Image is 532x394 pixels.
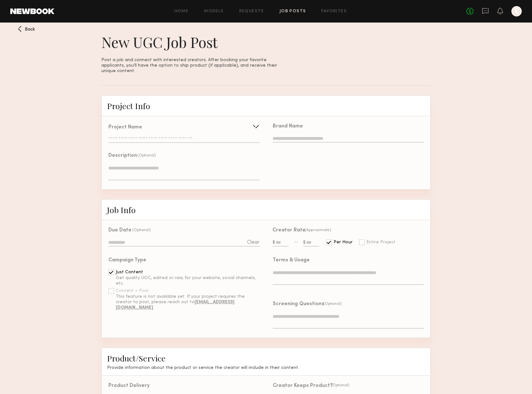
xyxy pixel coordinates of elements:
h3: Provide information about the product or service the creator will include in their content. [107,365,425,371]
a: Favorites [321,9,347,14]
a: Models [204,9,224,14]
div: Terms & Usage [273,258,310,263]
div: (Optional) [132,228,151,232]
div: Due Date [108,228,132,233]
b: [EMAIL_ADDRESS][DOMAIN_NAME] [116,300,234,310]
div: This feature is not available yet. If your project requires the creator to post, please reach out... [116,294,260,310]
div: Get quality UGC, edited or raw, for your website, social channels, etc. [116,276,260,286]
div: Project Name [108,125,142,130]
div: Screening Questions [273,302,324,307]
div: Creator Rate [272,228,306,233]
span: Project Info [107,100,150,111]
div: Creator Keeps Product? [273,383,333,389]
div: (Optional) [323,302,342,306]
h1: New UGC Job Post [101,32,279,52]
div: Product Delivery [108,383,150,389]
img: website_grey.svg [10,17,15,22]
a: Requests [239,9,264,14]
div: Content + Post [116,289,149,293]
a: E [511,6,522,16]
div: Keywords by Traffic [71,38,108,42]
div: Clear [247,240,260,245]
div: (Approximate) [305,228,331,232]
p: Post a job and connect with interested creators. After booking your favorite applicants, you’ll h... [101,57,279,74]
div: Description [108,153,137,158]
img: logo_orange.svg [10,10,15,15]
img: tab_keywords_by_traffic_grey.svg [64,37,69,42]
span: Job Info [107,204,136,215]
div: v 4.0.25 [18,10,32,15]
div: Just Content [116,270,143,275]
div: Entire Project [366,240,396,245]
img: tab_domain_overview_orange.svg [17,37,23,42]
a: Job Posts [280,9,306,14]
div: Brand Name [273,124,303,129]
span: Product/Service [107,353,166,363]
div: Domain: [DOMAIN_NAME] [17,17,71,22]
div: Per Hour [334,240,353,245]
div: Domain Overview [24,38,58,42]
div: (Optional) [331,383,350,388]
div: Campaign Type [108,258,146,263]
div: (Optional) [137,153,156,158]
a: Home [174,9,189,14]
span: Back [25,27,35,32]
